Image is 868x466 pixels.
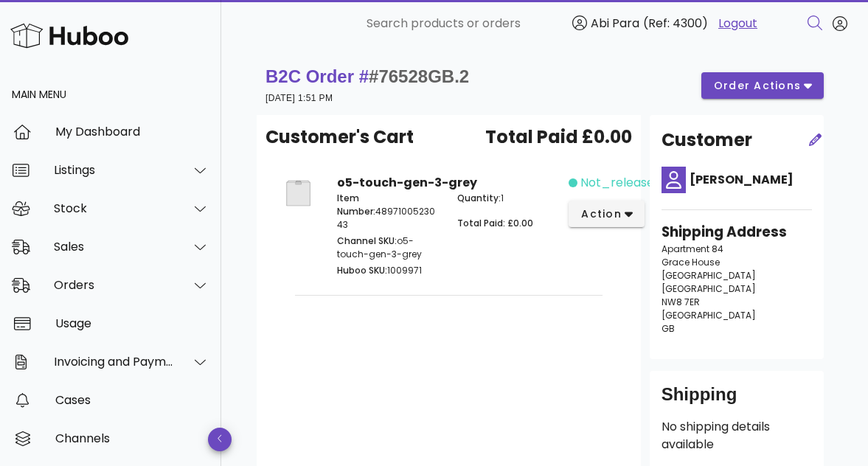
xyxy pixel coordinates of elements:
[662,418,812,453] p: No shipping details available
[265,124,414,150] span: Customer's Cart
[580,174,690,192] span: not_released_yet
[662,309,756,321] span: [GEOGRAPHIC_DATA]
[457,192,560,205] p: 1
[55,431,209,445] div: Channels
[662,282,756,295] span: [GEOGRAPHIC_DATA]
[457,217,533,229] span: Total Paid: £0.00
[265,93,333,103] small: [DATE] 1:51 PM
[54,163,174,177] div: Listings
[337,234,440,261] p: o5-touch-gen-3-grey
[690,171,812,189] h4: [PERSON_NAME]
[55,316,209,330] div: Usage
[55,393,209,407] div: Cases
[337,264,440,277] p: 1009971
[337,174,477,191] strong: o5-touch-gen-3-grey
[337,192,440,232] p: 4897100523043
[662,269,756,282] span: [GEOGRAPHIC_DATA]
[718,15,757,32] a: Logout
[591,15,639,32] span: Abi Para
[662,322,675,335] span: GB
[569,201,645,227] button: action
[701,72,824,99] button: order actions
[662,243,723,255] span: Apartment 84
[54,278,174,292] div: Orders
[662,222,812,243] h3: Shipping Address
[265,66,469,86] strong: B2C Order #
[662,383,812,418] div: Shipping
[277,174,319,212] img: Product Image
[580,206,622,222] span: action
[54,240,174,254] div: Sales
[713,78,802,94] span: order actions
[337,264,387,277] span: Huboo SKU:
[457,192,501,204] span: Quantity:
[54,355,174,369] div: Invoicing and Payments
[337,192,375,218] span: Item Number:
[643,15,708,32] span: (Ref: 4300)
[662,296,700,308] span: NW8 7ER
[54,201,174,215] div: Stock
[662,256,720,268] span: Grace House
[662,127,752,153] h2: Customer
[55,125,209,139] div: My Dashboard
[485,124,632,150] span: Total Paid £0.00
[369,66,469,86] span: #76528GB.2
[337,234,397,247] span: Channel SKU:
[10,20,128,52] img: Huboo Logo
